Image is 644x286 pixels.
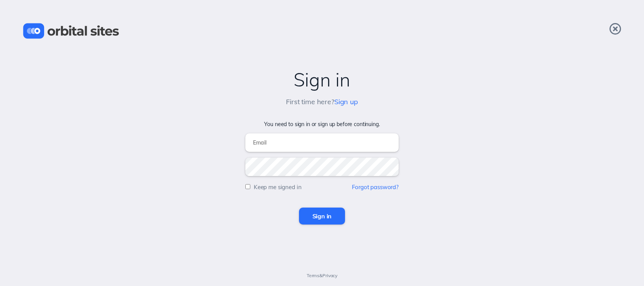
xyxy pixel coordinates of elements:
label: Keep me signed in [254,183,302,191]
input: Sign in [299,208,345,224]
form: You need to sign in or sign up before continuing. [8,121,636,224]
a: Sign up [334,97,358,106]
h2: Sign in [8,69,636,90]
a: Forgot password? [352,183,399,191]
a: Terms [307,273,319,278]
h5: First time here? [286,98,358,106]
img: Orbital Sites Logo [23,23,119,39]
a: Privacy [322,273,337,278]
input: Email [245,133,399,152]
